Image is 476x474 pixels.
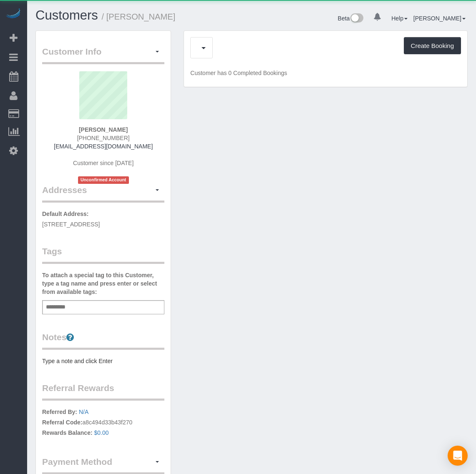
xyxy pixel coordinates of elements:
legend: Referral Rewards [42,382,164,401]
a: [PERSON_NAME] [413,15,466,22]
span: [PHONE_NUMBER] [77,135,130,141]
a: [EMAIL_ADDRESS][DOMAIN_NAME] [54,143,153,150]
button: Create Booking [404,37,461,55]
a: Help [391,15,408,22]
a: Beta [338,15,364,22]
span: Unconfirmed Account [78,176,129,183]
a: N/A [79,409,88,415]
div: Open Intercom Messenger [448,446,468,466]
strong: [PERSON_NAME] [79,126,128,133]
label: Default Address: [42,210,89,218]
span: Customer since [DATE] [73,160,133,166]
span: [STREET_ADDRESS] [42,221,100,228]
pre: Type a note and click Enter [42,357,164,365]
a: Customers [35,8,98,23]
label: To attach a special tag to this Customer, type a tag name and press enter or select from availabl... [42,271,164,296]
label: Referral Code: [42,418,82,426]
legend: Customer Info [42,45,164,64]
img: New interface [350,13,363,24]
small: / [PERSON_NAME] [102,12,176,21]
p: a8c494d33b43f270 [42,408,164,439]
label: Rewards Balance: [42,429,93,437]
legend: Notes [42,331,164,350]
img: Automaid Logo [5,8,22,20]
p: Customer has 0 Completed Bookings [190,69,461,77]
a: $0.00 [94,429,109,436]
legend: Tags [42,245,164,264]
label: Referred By: [42,408,77,416]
